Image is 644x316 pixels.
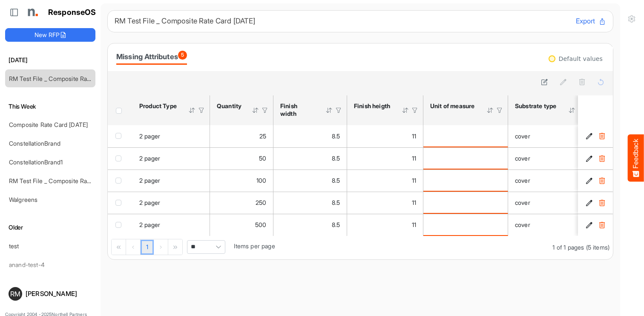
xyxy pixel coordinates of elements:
td: 2 pager is template cell Column Header product-type [132,147,210,169]
div: Finish heigth [354,102,391,110]
a: Composite Rate Card [DATE] [9,121,88,128]
button: Edit [585,198,593,207]
div: Product Type [139,102,177,110]
td: 11 is template cell Column Header httpsnorthellcomontologiesmapping-rulesmeasurementhasfinishsize... [347,214,423,236]
a: RM Test File _ Composite Rate Card [DATE] [9,75,128,82]
span: cover [515,221,530,228]
td: is template cell Column Header httpsnorthellcomontologiesmapping-rulesmeasurementhasunitofmeasure [423,214,508,236]
button: Feedback [628,135,644,182]
h6: [DATE] [5,55,95,65]
button: Delete [598,154,606,163]
td: 8.5 is template cell Column Header httpsnorthellcomontologiesmapping-rulesmeasurementhasfinishsiz... [273,147,347,169]
button: New RFP [5,28,95,42]
button: Delete [598,132,606,141]
div: Pager Container [108,236,613,259]
div: Quantity [217,102,241,110]
span: 500 [255,221,266,228]
button: Edit [585,221,593,229]
span: Items per page [234,242,275,250]
td: checkbox [108,169,132,192]
div: Filter Icon [261,106,269,114]
button: Export [576,16,606,27]
td: aec63678-f064-48f3-82e1-beadb7a99b67 is template cell Column Header [578,192,615,214]
td: cover is template cell Column Header httpsnorthellcomontologiesmapping-rulesmaterialhassubstratem... [508,169,590,192]
td: 11 is template cell Column Header httpsnorthellcomontologiesmapping-rulesmeasurementhasfinishsize... [347,192,423,214]
span: 11 [412,221,416,228]
a: Page 1 of 1 Pages [141,240,154,255]
a: ConstellationBrand [9,140,60,147]
div: Go to previous page [126,239,141,255]
a: Walgreens [9,196,37,203]
td: is template cell Column Header httpsnorthellcomontologiesmapping-rulesmeasurementhasunitofmeasure [423,147,508,169]
td: cover is template cell Column Header httpsnorthellcomontologiesmapping-rulesmaterialhassubstratem... [508,192,590,214]
span: 5 [178,51,187,60]
td: 100 is template cell Column Header httpsnorthellcomontologiesmapping-rulesorderhasquantity [210,169,273,192]
a: RM Test File _ Composite Rate Card [DATE] [9,177,128,184]
span: 100 [256,177,266,184]
button: Edit [585,154,593,163]
a: test [9,242,19,250]
td: 2 pager is template cell Column Header product-type [132,169,210,192]
td: is template cell Column Header httpsnorthellcomontologiesmapping-rulesmeasurementhasunitofmeasure [423,125,508,147]
button: Edit [585,132,593,141]
span: 11 [412,177,416,184]
td: 11 is template cell Column Header httpsnorthellcomontologiesmapping-rulesmeasurementhasfinishsize... [347,169,423,192]
div: Filter Icon [198,106,205,114]
td: 25 is template cell Column Header httpsnorthellcomontologiesmapping-rulesorderhasquantity [210,125,273,147]
span: 8.5 [332,132,340,140]
h1: ResponseOS [48,8,96,17]
button: Delete [598,176,606,185]
td: cover is template cell Column Header httpsnorthellcomontologiesmapping-rulesmaterialhassubstratem... [508,125,590,147]
td: 2 pager is template cell Column Header product-type [132,125,210,147]
td: is template cell Column Header httpsnorthellcomontologiesmapping-rulesmeasurementhasunitofmeasure [423,192,508,214]
td: 500 is template cell Column Header httpsnorthellcomontologiesmapping-rulesorderhasquantity [210,214,273,236]
div: Filter Icon [496,106,503,114]
span: RM [10,290,20,297]
div: Go to last page [168,239,182,255]
td: checkbox [108,125,132,147]
a: ConstellationBrand1 [9,158,63,166]
td: 8.5 is template cell Column Header httpsnorthellcomontologiesmapping-rulesmeasurementhasfinishsiz... [273,169,347,192]
span: cover [515,155,530,162]
span: 11 [412,132,416,140]
span: cover [515,132,530,140]
div: Missing Attributes [116,51,187,63]
img: Northell [23,4,40,21]
span: 2 pager [139,221,160,228]
span: 8.5 [332,221,340,228]
span: 2 pager [139,177,160,184]
td: is template cell Column Header httpsnorthellcomontologiesmapping-rulesmeasurementhasunitofmeasure [423,169,508,192]
span: (5 items) [586,244,609,251]
div: Unit of measure [430,102,475,110]
span: cover [515,199,530,206]
td: 2fffdcc7-1222-42ce-ba6e-22288133ad76 is template cell Column Header [578,147,615,169]
span: 8.5 [332,155,340,162]
span: Pagerdropdown [187,240,225,254]
td: 2 pager is template cell Column Header product-type [132,214,210,236]
span: 25 [259,132,266,140]
span: 11 [412,155,416,162]
td: cover is template cell Column Header httpsnorthellcomontologiesmapping-rulesmaterialhassubstratem... [508,214,590,236]
div: Finish width [280,102,314,118]
h6: Older [5,223,95,232]
div: [PERSON_NAME] [26,290,92,297]
td: 2 pager is template cell Column Header product-type [132,192,210,214]
td: 8.5 is template cell Column Header httpsnorthellcomontologiesmapping-rulesmeasurementhasfinishsiz... [273,214,347,236]
div: Substrate type [515,102,557,110]
div: Default values [559,56,603,62]
span: 1 of 1 pages [552,244,584,251]
span: 2 pager [139,199,160,206]
span: 50 [259,155,266,162]
span: 2 pager [139,132,160,140]
td: checkbox [108,147,132,169]
span: 8.5 [332,199,340,206]
button: Edit [585,176,593,185]
td: 11 is template cell Column Header httpsnorthellcomontologiesmapping-rulesmeasurementhasfinishsize... [347,125,423,147]
span: 250 [256,199,266,206]
span: 11 [412,199,416,206]
div: Filter Icon [411,106,419,114]
td: 50 is template cell Column Header httpsnorthellcomontologiesmapping-rulesorderhasquantity [210,147,273,169]
td: 11 is template cell Column Header httpsnorthellcomontologiesmapping-rulesmeasurementhasfinishsize... [347,147,423,169]
td: checkbox [108,214,132,236]
span: 2 pager [139,155,160,162]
